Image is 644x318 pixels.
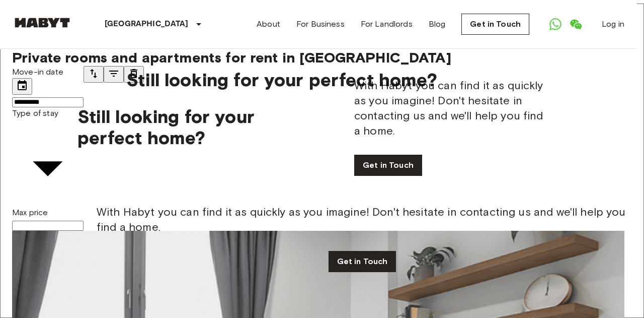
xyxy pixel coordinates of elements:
[12,208,48,217] label: Max price
[461,14,529,35] a: Get in Touch
[126,69,437,90] span: Still looking for your perfect home?
[329,251,396,272] a: Get in Touch
[12,18,72,28] img: Habyt
[429,18,446,30] a: Blog
[105,18,189,30] p: [GEOGRAPHIC_DATA]
[566,14,586,34] a: Open WeChat
[257,18,280,30] a: About
[361,18,413,30] a: For Landlords
[545,14,566,34] a: Open WhatsApp
[97,205,628,235] span: With Habyt you can find it as quickly as you imagine! Don't hesitate in contacting us and we'll h...
[296,18,345,30] a: For Business
[602,18,624,30] a: Log in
